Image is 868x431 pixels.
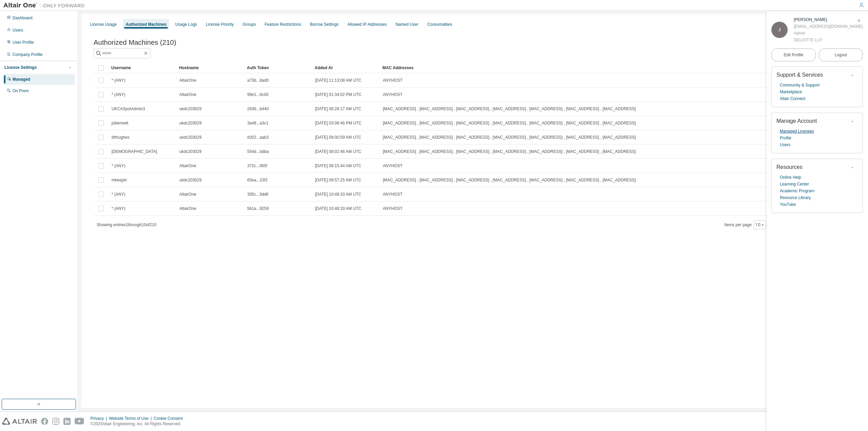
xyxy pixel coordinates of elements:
[179,206,196,211] span: AltairOne
[179,149,201,154] span: ukdc203029
[13,77,30,82] div: Managed
[13,40,34,45] div: User Profile
[2,418,37,425] img: altair_logo.svg
[247,163,267,169] span: 372c...065f
[179,92,196,97] span: AltairOne
[776,164,802,170] span: Resources
[794,23,863,30] div: [EMAIL_ADDRESS][DOMAIN_NAME]
[780,141,790,148] a: Users
[94,39,176,46] span: Authorized Machines (210)
[206,22,234,27] div: License Priority
[315,206,361,211] span: [DATE] 10:48:33 AM UTC
[111,62,174,73] div: Username
[3,2,88,9] img: Altair One
[383,78,402,83] span: ANYHOST
[41,418,48,425] img: facebook.svg
[247,192,269,197] span: 305c...3dd6
[112,149,157,154] span: [DEMOGRAPHIC_DATA]
[179,120,201,126] span: ukdc203029
[247,62,309,73] div: Auth Token
[315,135,361,140] span: [DATE] 08:00:59 AM UTC
[383,120,636,126] span: [MAC_ADDRESS] , [MAC_ADDRESS] , [MAC_ADDRESS] , [MAC_ADDRESS] , [MAC_ADDRESS] , [MAC_ADDRESS] , [...
[75,418,84,425] img: youtube.svg
[383,177,636,183] span: [MAC_ADDRESS] , [MAC_ADDRESS] , [MAC_ADDRESS] , [MAC_ADDRESS] , [MAC_ADDRESS] , [MAC_ADDRESS] , [...
[4,65,37,70] div: License Settings
[13,27,23,33] div: Users
[315,106,361,112] span: [DATE] 08:28:17 AM UTC
[112,135,130,140] span: dhhughes
[247,177,268,183] span: 65ea...23f2
[780,135,791,141] a: Profile
[91,421,187,427] p: © 2025 Altair Engineering, Inc. All Rights Reserved.
[315,177,361,183] span: [DATE] 09:57:25 AM UTC
[780,201,796,208] a: YouTube
[780,194,811,201] a: Resource Library
[112,192,125,197] span: * (ANY)
[348,22,387,27] div: Allowed IP Addresses
[780,188,814,194] a: Academic Program
[112,163,125,169] span: * (ANY)
[383,135,636,140] span: [MAC_ADDRESS] , [MAC_ADDRESS] , [MAC_ADDRESS] , [MAC_ADDRESS] , [MAC_ADDRESS] , [MAC_ADDRESS] , [...
[13,52,43,57] div: Company Profile
[780,89,802,95] a: Marketplace
[383,163,402,169] span: ANYHOST
[771,48,816,61] a: Edit Profile
[395,22,418,27] div: Named User
[112,120,128,126] span: jobennett
[179,135,201,140] span: ukdc203029
[247,135,269,140] span: d302...aab3
[247,78,269,83] span: a73b...8ad0
[819,48,863,61] button: Logout
[315,62,377,73] div: Added At
[179,163,196,169] span: AltairOne
[112,177,127,183] span: mkeepin
[109,416,154,421] div: Website Terms of Use
[310,22,339,27] div: Borrow Settings
[179,62,241,73] div: Hostname
[247,206,269,211] span: 561a...9259
[382,62,781,73] div: MAC Addresses
[780,95,805,102] a: Altair Connect
[780,181,809,188] a: Learning Center
[52,418,59,425] img: instagram.svg
[13,88,29,94] div: On Prem
[834,52,847,58] span: Logout
[125,22,166,27] div: Authorized Machines
[112,106,145,112] span: UKCASpotAdmin3
[780,82,820,89] a: Community & Support
[315,163,361,169] span: [DATE] 08:15:44 AM UTC
[794,37,863,43] div: DELOITTE LLP
[383,149,636,154] span: [MAC_ADDRESS] , [MAC_ADDRESS] , [MAC_ADDRESS] , [MAC_ADDRESS] , [MAC_ADDRESS] , [MAC_ADDRESS] , [...
[725,220,766,229] span: Items per page
[383,92,402,97] span: ANYHOST
[755,222,765,228] button: 10
[778,27,781,32] span: J
[179,192,196,197] span: AltairOne
[315,149,361,154] span: [DATE] 08:02:46 AM UTC
[794,16,863,23] div: John Bennett
[776,72,823,78] span: Support & Services
[780,174,801,181] a: Online Help
[315,78,361,83] span: [DATE] 11:13:08 AM UTC
[427,22,452,27] div: Consumables
[247,149,269,154] span: 554d...bdba
[315,92,361,97] span: [DATE] 01:34:02 PM UTC
[242,22,256,27] div: Groups
[265,22,301,27] div: Feature Restrictions
[90,22,117,27] div: License Usage
[383,192,402,197] span: ANYHOST
[247,106,269,112] span: 2836...b440
[97,222,156,227] span: Showing entries 1 through 10 of 210
[383,106,636,112] span: [MAC_ADDRESS] , [MAC_ADDRESS] , [MAC_ADDRESS] , [MAC_ADDRESS] , [MAC_ADDRESS] , [MAC_ADDRESS] , [...
[112,78,125,83] span: * (ANY)
[780,128,814,135] a: Managed Licenses
[179,106,201,112] span: ukdc203029
[179,78,196,83] span: AltairOne
[175,22,197,27] div: Usage Logs
[383,206,402,211] span: ANYHOST
[315,120,361,126] span: [DATE] 03:08:46 PM UTC
[784,52,803,58] span: Edit Profile
[776,118,817,124] span: Manage Account
[154,416,186,421] div: Cookie Consent
[63,418,71,425] img: linkedin.svg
